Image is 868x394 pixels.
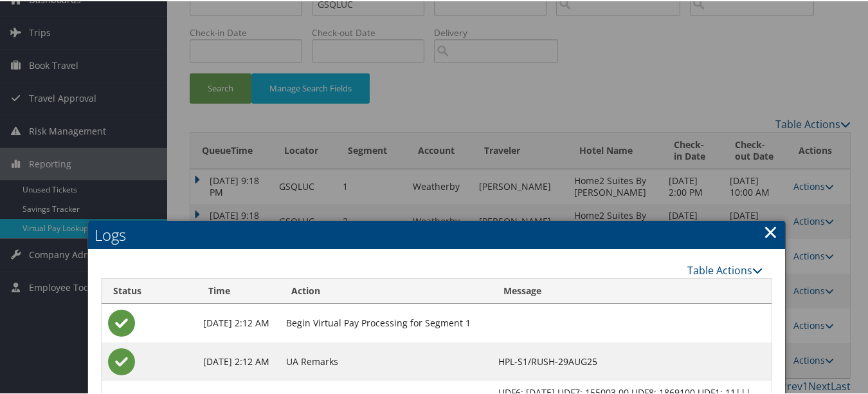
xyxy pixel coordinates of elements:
td: UA Remarks [280,341,493,380]
td: [DATE] 2:12 AM [197,303,280,341]
th: Status: activate to sort column ascending [102,277,197,303]
th: Time: activate to sort column ascending [197,277,280,303]
th: Message: activate to sort column ascending [492,277,772,303]
a: Close [763,218,778,243]
h2: Logs [88,220,785,248]
a: Table Actions [687,262,763,276]
td: Begin Virtual Pay Processing for Segment 1 [280,303,493,341]
td: [DATE] 2:12 AM [197,341,280,380]
td: HPL-S1/RUSH-29AUG25 [492,341,772,380]
th: Action: activate to sort column ascending [280,277,493,303]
